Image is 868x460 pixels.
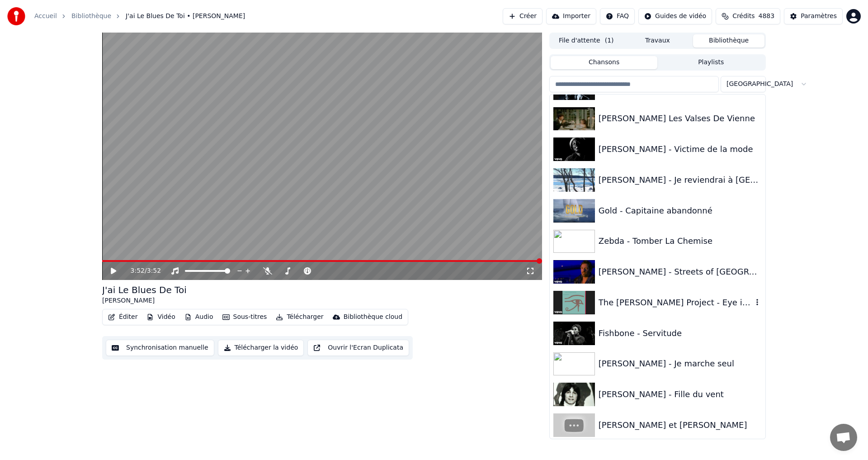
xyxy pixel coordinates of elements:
button: Bibliothèque [693,34,764,47]
button: Playlists [657,56,764,69]
span: Crédits [732,12,755,21]
button: Importer [546,8,596,24]
span: 3:52 [147,266,161,275]
a: Bibliothèque [71,12,111,21]
div: [PERSON_NAME] - Je reviendrai à [GEOGRAPHIC_DATA] [599,174,762,186]
button: Crédits4883 [716,8,780,24]
div: Fishbone - Servitude [599,327,762,340]
div: / [131,266,152,275]
button: Audio [181,311,217,323]
button: Travaux [622,34,693,47]
a: Accueil [34,12,57,21]
div: [PERSON_NAME] - Streets of [GEOGRAPHIC_DATA] [599,266,762,278]
button: Synchronisation manuelle [106,340,214,356]
button: Sous-titres [219,311,271,323]
div: Bibliothèque cloud [344,313,402,322]
div: [PERSON_NAME] et [PERSON_NAME] [599,419,762,432]
button: FAQ [600,8,635,24]
div: Paramètres [801,12,837,21]
span: 3:52 [131,266,145,275]
button: File d'attente [551,34,622,47]
span: ( 1 ) [605,36,614,45]
button: Chansons [551,56,658,69]
div: J'ai Le Blues De Toi [102,284,187,296]
div: [PERSON_NAME] - Fille du vent [599,388,762,401]
div: [PERSON_NAME] - Je marche seul [599,357,762,370]
button: Paramètres [784,8,843,24]
div: The [PERSON_NAME] Project - Eye in the Sky * [599,296,753,309]
div: Ouvrir le chat [830,424,857,451]
button: Guides de vidéo [638,8,712,24]
button: Vidéo [143,311,179,323]
img: youka [7,7,25,25]
span: [GEOGRAPHIC_DATA] [726,80,793,89]
div: [PERSON_NAME] [102,296,187,305]
div: [PERSON_NAME] - Victime de la mode [599,143,762,156]
button: Télécharger [272,311,327,323]
button: Télécharger la vidéo [218,340,304,356]
button: Créer [503,8,542,24]
button: Éditer [104,311,141,323]
div: Gold - Capitaine abandonné [599,204,762,217]
span: 4883 [759,12,775,21]
button: Ouvrir l'Ecran Duplicata [307,340,409,356]
span: J'ai Le Blues De Toi • [PERSON_NAME] [126,12,245,21]
nav: breadcrumb [34,12,245,21]
div: Zebda - Tomber La Chemise [599,235,762,247]
div: [PERSON_NAME] Les Valses De Vienne [599,112,762,125]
